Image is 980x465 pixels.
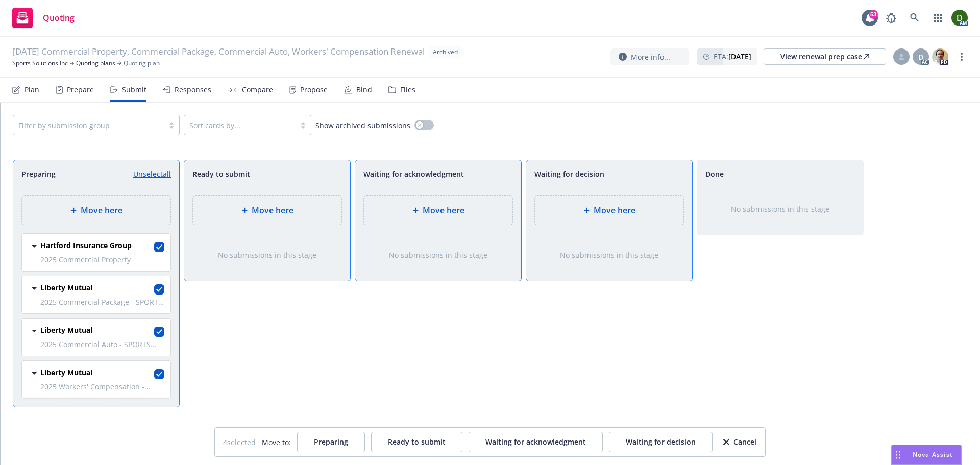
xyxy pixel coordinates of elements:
[124,59,160,68] span: Quoting plan
[8,4,79,32] a: Quoting
[723,432,757,452] button: Cancel
[192,195,342,225] div: Move here
[913,450,953,459] span: Nova Assist
[723,432,756,452] div: Cancel
[594,204,635,216] span: Move here
[122,86,146,94] div: Submit
[314,437,348,447] span: Preparing
[300,86,328,94] div: Propose
[423,204,464,216] span: Move here
[40,325,92,335] span: Liberty Mutual
[12,59,68,68] a: Sports Solutions Inc
[371,432,462,452] button: Ready to submit
[175,86,211,94] div: Responses
[297,432,365,452] button: Preparing
[21,168,56,179] span: Preparing
[43,14,75,22] span: Quoting
[631,52,670,62] span: More info...
[714,51,751,62] span: ETA :
[67,86,94,94] div: Prepare
[356,86,372,94] div: Bind
[262,437,291,448] span: Move to:
[363,168,464,179] span: Waiting for acknowledgment
[705,168,724,179] span: Done
[881,8,901,28] a: Report a Bug
[400,86,415,94] div: Files
[24,86,39,94] div: Plan
[932,48,948,65] img: photo
[951,10,968,26] img: photo
[388,437,446,447] span: Ready to submit
[918,52,923,62] span: D
[81,204,122,216] span: Move here
[609,432,713,452] button: Waiting for decision
[955,51,968,63] a: more
[780,49,869,64] div: View renewal prep case
[40,339,164,350] span: 2025 Commercial Auto - SPORTS SOLUTIONS INC GOLF DEALS AND STEALS
[76,59,115,68] a: Quoting plans
[626,437,696,447] span: Waiting for decision
[928,8,948,28] a: Switch app
[201,250,334,260] div: No submissions in this stage
[242,86,273,94] div: Compare
[223,437,256,448] span: 4 selected
[372,250,505,260] div: No submissions in this stage
[133,168,171,179] a: Unselect all
[891,445,962,465] button: Nova Assist
[543,250,676,260] div: No submissions in this stage
[40,367,92,378] span: Liberty Mutual
[869,10,878,19] div: 53
[534,195,684,225] div: Move here
[892,445,904,464] div: Drag to move
[21,195,171,225] div: Move here
[40,240,132,251] span: Hartford Insurance Group
[12,45,425,59] span: [DATE] Commercial Property, Commercial Package, Commercial Auto, Workers' Compensation Renewal
[764,48,886,65] a: View renewal prep case
[714,204,847,214] div: No submissions in this stage
[192,168,250,179] span: Ready to submit
[469,432,603,452] button: Waiting for acknowledgment
[485,437,586,447] span: Waiting for acknowledgment
[363,195,513,225] div: Move here
[433,47,458,57] span: Archived
[728,52,751,61] strong: [DATE]
[904,8,925,28] a: Search
[40,254,164,265] span: 2025 Commercial Property
[40,297,164,307] span: 2025 Commercial Package - SPORTS SOLUTIONS INC DBA THE GOLF HABIT
[610,48,689,65] button: More info...
[40,282,92,293] span: Liberty Mutual
[534,168,604,179] span: Waiting for decision
[252,204,293,216] span: Move here
[315,120,410,131] span: Show archived submissions
[40,381,164,392] span: 2025 Workers' Compensation - SPORTS SOLUTIONS INC GOLF DEALS AND STEALS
